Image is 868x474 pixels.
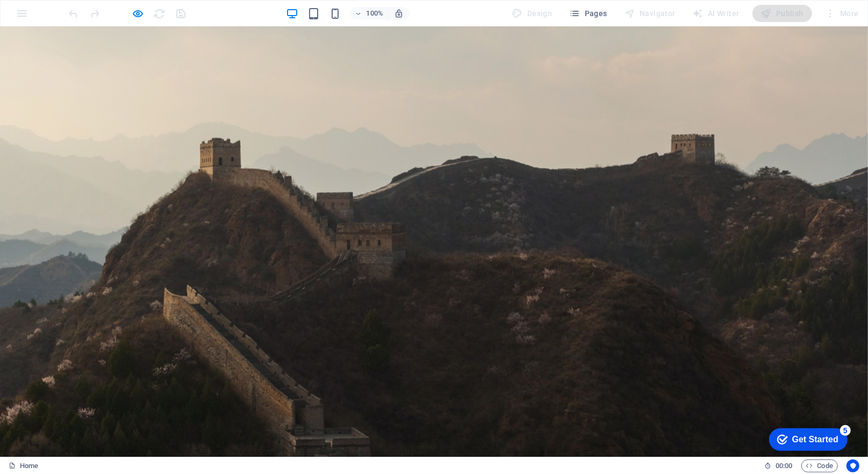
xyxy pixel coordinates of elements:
span: Code [806,459,833,472]
div: Design (Ctrl+Alt+Y) [508,5,557,22]
button: Pages [565,5,611,22]
div: Get Started [32,12,78,21]
h6: Session time [764,459,793,472]
span: : [783,462,785,470]
button: Usercentrics [847,459,859,472]
span: 00 00 [776,459,792,472]
div: 5 [80,2,90,13]
span: Pages [569,8,607,19]
div: Get Started 5 items remaining, 0% complete [9,5,87,28]
a: Click to cancel selection. Double-click to open Pages [9,459,38,472]
h6: 100% [366,7,383,20]
button: Code [801,459,838,472]
button: 100% [350,7,388,20]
